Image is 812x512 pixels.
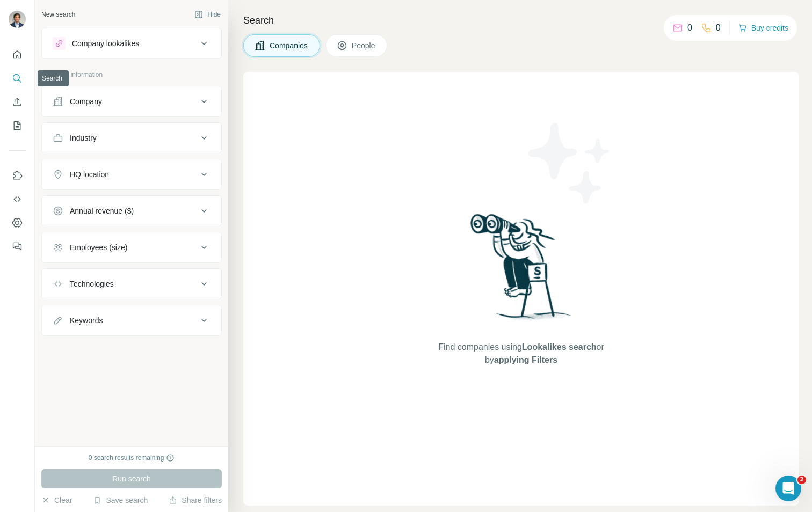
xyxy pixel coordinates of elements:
span: Find companies using or by [435,341,607,367]
button: Hide [187,6,228,23]
img: Surfe Illustration - Woman searching with binoculars [466,211,577,331]
img: Surfe Illustration - Stars [521,115,618,211]
span: 2 [798,476,806,484]
div: Company [70,96,102,107]
button: Company lookalikes [42,31,221,56]
div: Industry [70,133,97,143]
div: Company lookalikes [72,38,139,49]
div: 0 search results remaining [89,453,175,463]
button: Buy credits [738,20,788,35]
button: Keywords [42,308,221,333]
button: Technologies [42,271,221,297]
button: Quick start [9,45,26,64]
button: Employees (size) [42,235,221,260]
span: People [352,40,376,51]
button: Enrich CSV [9,92,26,112]
div: Annual revenue ($) [70,206,134,216]
iframe: Intercom live chat [775,476,801,501]
div: Keywords [70,315,103,326]
h4: Search [243,13,799,28]
div: Employees (size) [70,242,127,253]
img: Avatar [9,11,26,28]
button: Search [9,69,26,88]
p: 0 [716,21,721,34]
button: HQ location [42,162,221,187]
button: Share filters [169,495,222,506]
button: My lists [9,116,26,135]
div: HQ location [70,169,109,180]
div: Technologies [70,279,114,289]
p: 0 [687,21,692,34]
button: Industry [42,125,221,151]
button: Annual revenue ($) [42,198,221,224]
button: Clear [41,495,72,506]
span: Lookalikes search [522,342,597,352]
button: Dashboard [9,213,26,232]
button: Use Surfe on LinkedIn [9,166,26,185]
button: Use Surfe API [9,189,26,209]
button: Company [42,89,221,114]
button: Save search [93,495,148,506]
span: Companies [270,40,309,51]
button: Feedback [9,237,26,256]
div: New search [41,10,75,19]
span: applying Filters [494,355,557,364]
p: Company information [41,70,222,79]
